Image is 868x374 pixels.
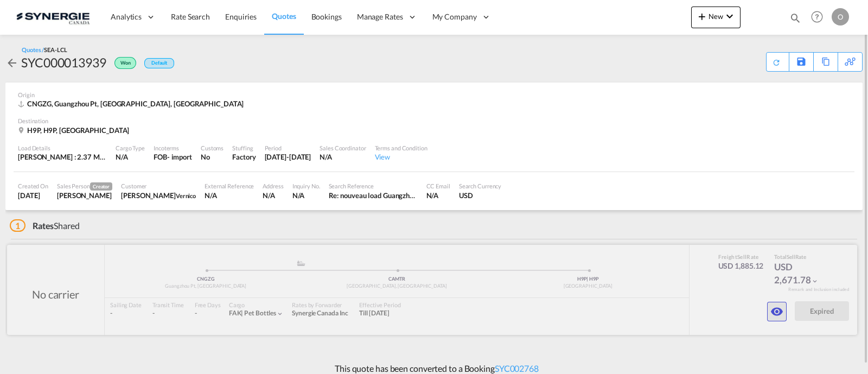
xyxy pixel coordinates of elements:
[232,144,256,152] div: Stuffing
[44,46,67,53] span: SEA-LCL
[232,152,256,162] div: Factory Stuffing
[789,12,801,24] md-icon: icon-magnify
[18,144,107,152] div: Load Details
[272,11,296,21] span: Quotes
[320,144,366,152] div: Sales Coordinator
[205,182,254,190] div: External Reference
[5,54,21,71] div: icon-arrow-left
[263,182,283,190] div: Address
[808,8,826,26] span: Help
[225,12,257,21] span: Enquiries
[320,152,366,162] div: N/A
[18,91,850,99] div: Origin
[459,182,502,190] div: Search Currency
[154,144,192,152] div: Incoterms
[263,191,283,200] div: N/A
[154,152,167,162] div: FOB
[265,144,311,152] div: Period
[772,53,783,67] div: Quote PDF is not available at this time
[18,117,850,125] div: Destination
[116,144,145,152] div: Cargo Type
[292,191,320,200] div: N/A
[144,58,174,68] div: Default
[90,182,112,191] span: Creator
[329,191,418,200] div: Re: nouveau load Guangzhou copco
[375,152,427,162] div: View
[121,191,196,200] div: Luc Lacroix
[18,99,246,109] div: CNGZG, Guangzhou Pt, GD, Europe
[695,12,736,21] span: New
[18,191,48,200] div: 8 Aug 2025
[767,302,787,321] button: icon-eye
[167,152,192,162] div: - import
[695,10,709,23] md-icon: icon-plus 400-fg
[426,182,450,190] div: CC Email
[357,11,403,22] span: Manage Rates
[18,125,132,135] div: H9P, H9P, Canada
[33,220,54,231] span: Rates
[201,152,224,162] div: No
[375,144,427,152] div: Terms and Condition
[789,53,813,71] div: Save As Template
[16,5,90,29] img: 1f56c880d42311ef80fc7dca854c8e59.png
[691,7,741,28] button: icon-plus 400-fgNewicon-chevron-down
[21,54,106,71] div: SYC000013939
[292,182,320,190] div: Inquiry No.
[120,60,133,70] span: Won
[57,182,112,191] div: Sales Person
[22,46,67,54] div: Quotes /SEA-LCL
[121,182,196,190] div: Customer
[329,182,418,190] div: Search Reference
[27,99,244,108] span: CNGZG, Guangzhou Pt, [GEOGRAPHIC_DATA], [GEOGRAPHIC_DATA]
[10,220,80,232] div: Shared
[106,54,139,71] div: Won
[10,219,25,232] span: 1
[808,8,832,27] div: Help
[265,152,311,162] div: 14 Aug 2025
[111,11,142,22] span: Analytics
[176,192,196,199] span: Vernico
[311,12,342,21] span: Bookings
[432,11,477,22] span: My Company
[832,8,849,26] div: O
[171,12,210,21] span: Rate Search
[459,191,502,200] div: USD
[789,12,801,28] div: icon-magnify
[723,10,736,23] md-icon: icon-chevron-down
[57,191,112,200] div: Karen Mercier
[495,363,539,373] a: SYC002768
[426,191,450,200] div: N/A
[5,56,18,69] md-icon: icon-arrow-left
[205,191,254,200] div: N/A
[201,144,224,152] div: Customs
[116,152,145,162] div: N/A
[770,305,783,318] md-icon: icon-eye
[772,58,781,67] md-icon: icon-refresh
[18,182,48,190] div: Created On
[18,152,107,162] div: [PERSON_NAME] : 2.37 MT | Volumetric Wt : 25.17 CBM | Chargeable Wt : 25.17 W/M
